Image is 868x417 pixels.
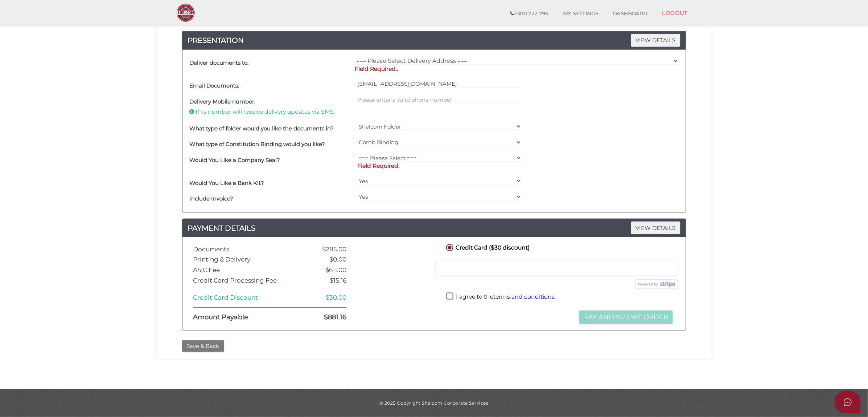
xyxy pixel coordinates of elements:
button: Save & Back [182,340,224,352]
div: $15.16 [293,277,352,284]
div: Credit Card Discount [188,294,294,301]
div: Amount Payable [188,314,294,321]
a: PRESENTATIONVIEW DETAILS [182,35,686,46]
a: PAYMENT DETAILSVIEW DETAILS [182,222,686,234]
a: terms and conditions [493,293,555,300]
a: LOGOUT [655,5,695,20]
p: This number will receive delivery updates via SMS. [190,108,354,116]
span: VIEW DETAILS [631,222,680,234]
button: Open asap [835,391,861,413]
iframe: Secure card payment input frame [440,265,674,272]
b: Would You Like a Company Seal? [190,157,280,163]
p: Field Required.. [355,65,679,73]
label: Credit Card ($30 discount) [445,243,530,252]
b: Include Invoice? [190,195,234,202]
b: Deliver documents to: [190,59,249,66]
input: Please enter a valid 10-digit phone number [357,96,522,104]
div: Printing & Delivery [188,256,294,263]
p: Field Required. [357,162,522,170]
span: VIEW DETAILS [631,34,680,46]
b: Delivery Mobile number: [190,98,256,105]
button: Pay and Submit Order [579,311,673,324]
div: Documents [188,246,294,253]
a: 1300 722 796 [503,7,556,21]
div: Credit Card Processing Fee [188,277,294,284]
b: What type of Constitution Binding would you like? [190,141,325,147]
div: -$30.00 [293,294,352,301]
h4: PRESENTATION [182,35,686,46]
a: DASHBOARD [606,7,655,21]
div: $0.00 [293,256,352,263]
h4: PAYMENT DETAILS [182,222,686,234]
label: I agree to the . [447,293,556,302]
a: MY SETTINGS [556,7,606,21]
div: $881.16 [293,314,352,321]
b: Email Documents: [190,82,239,89]
b: What type of folder would you like the documents in? [190,125,334,132]
img: stripe.png [635,280,678,289]
b: Would You Like a Bank Kit? [190,179,264,186]
div: ASIC Fee [188,267,294,274]
div: $611.00 [293,267,352,274]
div: $285.00 [293,246,352,253]
div: © 2025 Copyright Shelcom Corporate Services [162,400,706,406]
